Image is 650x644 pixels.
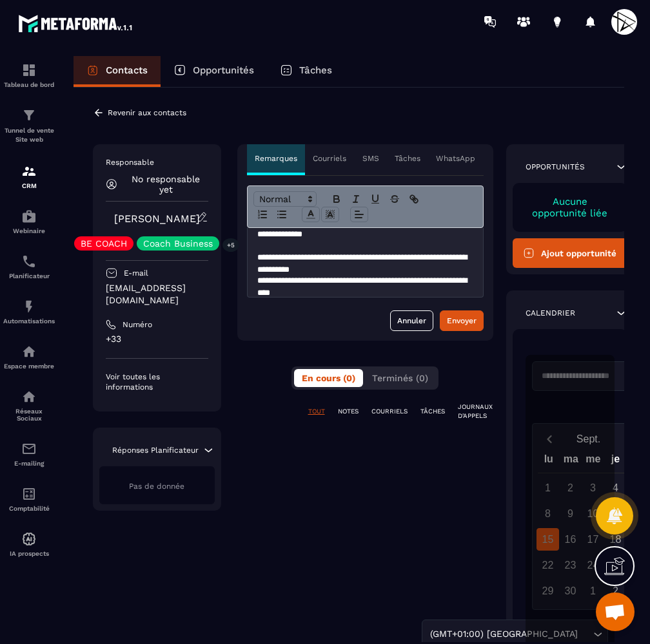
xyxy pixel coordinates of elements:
[129,482,184,491] span: Pas de donnée
[112,445,199,455] p: Réponses Planificateur
[18,12,134,35] img: logo
[21,441,37,457] img: email
[3,477,55,522] a: accountantaccountantComptabilité
[338,407,359,416] p: NOTES
[3,126,55,144] p: Tunnel de vente Site web
[440,310,484,331] button: Envoyer
[420,407,445,416] p: TÂCHES
[21,531,37,547] img: automations
[3,272,55,279] p: Planificateur
[255,153,297,164] p: Remarques
[372,373,428,383] span: Terminés (0)
[222,238,239,252] p: +5
[21,164,37,179] img: formation
[3,154,55,199] a: formationformationCRM
[21,299,37,314] img: automations
[161,56,267,87] a: Opportunités
[124,174,208,194] p: No responsable yet
[106,282,208,307] p: [EMAIL_ADDRESS][DOMAIN_NAME]
[362,153,379,164] p: SMS
[604,450,627,473] div: je
[427,627,580,641] span: (GMT+01:00) [GEOGRAPHIC_DATA]
[3,227,55,234] p: Webinaire
[604,477,627,499] div: 4
[513,238,628,268] button: Ajout opportunité
[106,372,208,392] p: Voir toutes les informations
[21,389,37,404] img: social-network
[74,56,161,87] a: Contacts
[143,239,213,248] p: Coach Business
[81,239,127,248] p: BE COACH
[308,407,325,416] p: TOUT
[3,317,55,325] p: Automatisations
[21,486,37,502] img: accountant
[436,153,475,164] p: WhatsApp
[3,505,55,512] p: Comptabilité
[3,379,55,431] a: social-networksocial-networkRéseaux Sociaux
[3,81,55,88] p: Tableau de bord
[3,199,55,244] a: automationsautomationsWebinaire
[3,431,55,477] a: emailemailE-mailing
[364,369,436,387] button: Terminés (0)
[106,333,208,345] p: +33
[395,153,420,164] p: Tâches
[302,373,355,383] span: En cours (0)
[21,254,37,269] img: scheduler
[21,108,37,123] img: formation
[299,64,332,76] p: Tâches
[294,369,363,387] button: En cours (0)
[3,408,55,422] p: Réseaux Sociaux
[3,363,55,370] p: Espace membre
[3,244,55,289] a: schedulerschedulerPlanificateur
[21,344,37,359] img: automations
[21,62,37,78] img: formation
[3,182,55,189] p: CRM
[371,407,408,416] p: COURRIELS
[114,213,200,225] a: [PERSON_NAME]
[3,53,55,98] a: formationformationTableau de bord
[526,162,585,172] p: Opportunités
[193,64,254,76] p: Opportunités
[124,268,148,278] p: E-mail
[21,209,37,224] img: automations
[458,402,493,421] p: JOURNAUX D'APPELS
[447,314,477,327] div: Envoyer
[604,580,627,602] div: 2
[123,319,152,330] p: Numéro
[390,310,433,331] button: Annuler
[106,64,148,76] p: Contacts
[313,153,346,164] p: Courriels
[526,196,615,219] p: Aucune opportunité liée
[596,592,635,631] div: Ouvrir le chat
[3,334,55,379] a: automationsautomationsEspace membre
[106,157,208,167] p: Responsable
[526,308,575,318] p: Calendrier
[3,460,55,467] p: E-mailing
[267,56,345,87] a: Tâches
[3,289,55,334] a: automationsautomationsAutomatisations
[108,108,186,117] p: Revenir aux contacts
[3,98,55,154] a: formationformationTunnel de vente Site web
[3,550,55,557] p: IA prospects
